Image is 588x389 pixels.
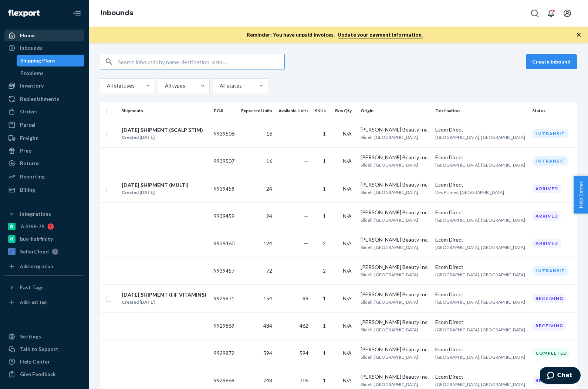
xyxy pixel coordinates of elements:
a: Freight [4,132,84,144]
span: — [304,158,308,164]
div: Home [20,32,35,39]
div: Prep [20,147,31,154]
a: Orders [4,106,84,117]
span: Slidell, [GEOGRAPHIC_DATA] [361,382,418,387]
span: [GEOGRAPHIC_DATA], [GEOGRAPHIC_DATA] [435,217,525,223]
span: N/A [343,240,352,246]
div: [PERSON_NAME] Beauty Inc. [361,236,429,243]
button: Give Feedback [4,368,84,380]
span: Slidell, [GEOGRAPHIC_DATA] [361,190,418,195]
span: 1 [323,295,326,301]
th: PO# [211,102,238,120]
p: Reminder: You have unpaid invoices. [247,31,423,38]
div: Created [DATE] [122,189,189,196]
a: Inbounds [4,42,84,54]
span: 1 [323,185,326,192]
div: Created [DATE] [122,134,203,141]
div: Arrived [532,211,561,221]
div: Freight [20,134,38,142]
div: [DATE] SHIPMENT (HF VITAMINS) [122,291,206,298]
th: Available Units [275,102,311,120]
span: N/A [343,213,352,219]
span: N/A [343,323,352,329]
button: Create inbound [526,54,577,69]
span: — [304,130,308,137]
span: [GEOGRAPHIC_DATA], [GEOGRAPHIC_DATA] [435,162,525,168]
div: Arrived [532,184,561,193]
span: Slidell, [GEOGRAPHIC_DATA] [361,299,418,305]
span: 154 [263,295,272,301]
a: buy-hairfinity [4,233,84,245]
div: Ecom Direct [435,373,526,381]
div: 7c2f66-75 [20,223,44,230]
button: Open Search Box [527,6,542,21]
span: 24 [266,185,272,192]
span: [GEOGRAPHIC_DATA], [GEOGRAPHIC_DATA] [435,382,525,387]
div: [PERSON_NAME] Beauty Inc. [361,318,429,326]
span: Slidell, [GEOGRAPHIC_DATA] [361,162,418,168]
div: Add Fast Tag [20,299,47,305]
span: — [304,267,308,274]
div: In transit [532,129,568,138]
div: SellerCloud [20,248,49,255]
div: Receiving [532,321,567,330]
span: 462 [300,323,308,329]
div: Billing [20,186,35,194]
a: 7c2f66-75 [4,221,84,232]
div: Inbounds [20,44,43,52]
span: 748 [263,377,272,383]
div: Give Feedback [20,371,56,378]
a: Parcel [4,119,84,131]
img: Flexport logo [8,10,40,17]
div: In transit [532,156,568,166]
span: Help Center [574,176,588,214]
a: Add Integration [4,260,84,272]
div: Ecom Direct [435,181,526,188]
th: Shipments [118,102,211,120]
span: 88 [303,295,308,301]
th: Expected Units [238,102,275,120]
div: Problems [20,69,44,77]
button: Talk to Support [4,343,84,355]
a: Add Fast Tag [4,296,84,308]
iframe: Opens a widget where you can chat to one of our agents [540,367,581,385]
ol: breadcrumbs [95,3,139,24]
div: buy-hairfinity [20,235,53,243]
div: Talk to Support [20,345,58,353]
div: Ecom Direct [435,346,526,353]
a: Problems [17,67,85,79]
span: [GEOGRAPHIC_DATA], [GEOGRAPHIC_DATA] [435,354,525,360]
span: Slidell, [GEOGRAPHIC_DATA] [361,272,418,277]
span: N/A [343,350,352,356]
td: 9939459 [211,202,238,230]
span: 1 [323,350,326,356]
input: All states [219,82,220,89]
span: 16 [266,158,272,164]
span: Slidell, [GEOGRAPHIC_DATA] [361,327,418,332]
span: [GEOGRAPHIC_DATA], [GEOGRAPHIC_DATA] [435,134,525,140]
th: Box Qty [332,102,358,120]
a: Replenishments [4,93,84,105]
span: Slidell, [GEOGRAPHIC_DATA] [361,217,418,223]
span: N/A [343,130,352,137]
span: 594 [300,350,308,356]
div: [PERSON_NAME] Beauty Inc. [361,346,429,353]
span: 594 [263,350,272,356]
span: 1 [323,130,326,137]
span: 484 [263,323,272,329]
div: Ecom Direct [435,263,526,271]
a: Inventory [4,80,84,92]
td: 9939506 [211,120,238,147]
button: Fast Tags [4,281,84,293]
span: N/A [343,158,352,164]
button: Open account menu [560,6,575,21]
span: N/A [343,185,352,192]
button: Integrations [4,208,84,220]
th: SKUs [311,102,332,120]
input: All statuses [106,82,107,89]
div: [PERSON_NAME] Beauty Inc. [361,291,429,298]
span: 124 [263,240,272,246]
span: Slidell, [GEOGRAPHIC_DATA] [361,354,418,360]
div: [PERSON_NAME] Beauty Inc. [361,181,429,188]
